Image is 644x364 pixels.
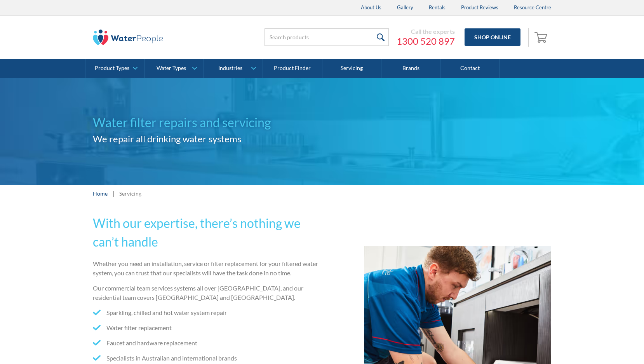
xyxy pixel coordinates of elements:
a: Water Types [144,59,203,78]
a: Contact [440,59,500,78]
div: Industries [218,65,242,72]
p: Whether you need an installation, service or filter replacement for your filtered water system, y... [93,259,319,278]
img: shopping cart [534,31,549,43]
a: Brands [381,59,440,78]
li: Sparkling, chilled and hot water system repair [93,308,319,317]
li: Specialists in Australian and international brands [93,353,319,363]
li: Water filter replacement [93,323,319,332]
a: Home [93,189,108,198]
input: Search products [265,28,389,46]
a: Servicing [322,59,381,78]
div: Call the experts [397,28,455,35]
div: Product Types [95,65,129,72]
div: Servicing [119,189,141,198]
a: 1300 520 897 [397,35,455,47]
div: | [111,189,115,198]
a: Product Types [85,59,144,78]
img: The Water People [93,30,163,45]
a: Shop Online [465,28,520,46]
h1: Water filter repairs and servicing [93,113,322,132]
p: Our commercial team services systems all over [GEOGRAPHIC_DATA], and our residential team covers ... [93,283,319,302]
div: Water Types [157,65,186,72]
li: Faucet and hardware replacement [93,338,319,348]
a: Industries [204,59,263,78]
h2: With our expertise, there’s nothing we can’t handle [93,214,319,251]
h2: We repair all drinking water systems [93,132,322,146]
a: Open empty cart [533,28,551,47]
a: Product Finder [263,59,322,78]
